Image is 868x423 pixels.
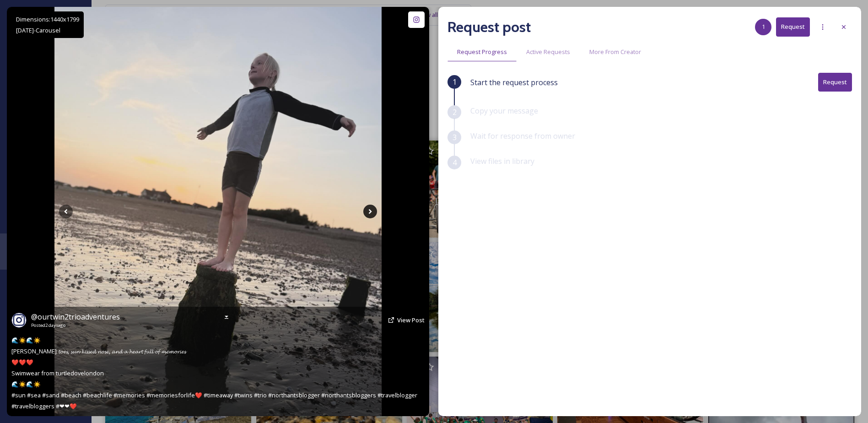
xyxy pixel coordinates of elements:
[762,22,765,31] span: 1
[470,131,575,141] span: Wait for response from owner
[31,312,120,322] span: @ ourtwin2trioadventures
[453,76,457,87] span: 1
[453,132,457,143] span: 3
[31,322,120,329] span: Posted 2 days ago
[397,316,425,324] span: View Post
[818,73,852,92] button: Request
[11,336,419,410] span: 🌊☀️🌊☀️ [PERSON_NAME] 𝓽𝓸𝓮𝓼, 𝓼𝓾𝓷-𝓴𝓲𝓼𝓼𝓮𝓭 𝓷𝓸𝓼𝓮, 𝓪𝓷𝓭 𝓪 𝓱𝓮𝓪𝓻𝓽 𝓯𝓾𝓵𝓵 𝓸𝓯 𝓶𝓮𝓶𝓸𝓻𝓲𝓮𝓼 ❤️❤️❤️ Swimwear from tur...
[16,26,60,34] span: [DATE] - Carousel
[526,48,570,56] span: Active Requests
[470,77,558,88] span: Start the request process
[54,7,382,416] img: 🌊☀️🌊☀️ 𝓢𝓪𝓷𝓭𝔂 𝓽𝓸𝓮𝓼, 𝓼𝓾𝓷-𝓴𝓲𝓼𝓼𝓮𝓭 𝓷𝓸𝓼𝓮, 𝓪𝓷𝓭 𝓪 𝓱𝓮𝓪𝓻𝓽 𝓯𝓾𝓵𝓵 𝓸𝓯 𝓶𝓮𝓶𝓸𝓻𝓲𝓮𝓼 ❤️❤️❤️ Swimwear from turtledovel...
[470,156,534,166] span: View files in library
[457,48,507,56] span: Request Progress
[453,157,457,168] span: 4
[470,106,538,116] span: Copy your message
[776,17,810,36] button: Request
[589,48,641,56] span: More From Creator
[447,16,531,38] h2: Request post
[16,15,79,23] span: Dimensions: 1440 x 1799
[397,316,425,325] a: View Post
[31,311,120,322] a: @ourtwin2trioadventures
[453,107,457,118] span: 2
